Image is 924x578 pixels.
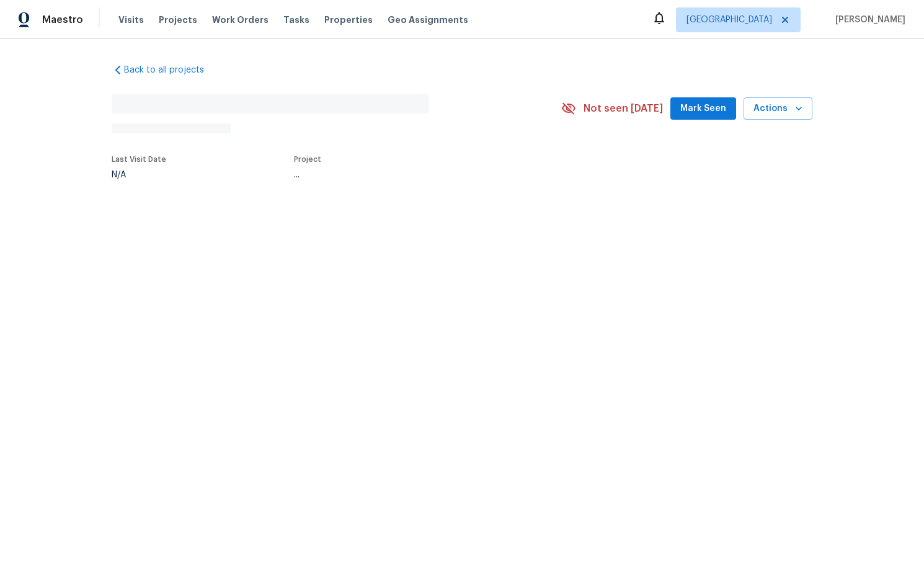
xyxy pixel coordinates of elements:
div: ... [294,171,532,179]
span: Not seen [DATE] [584,102,663,115]
span: Projects [159,14,197,26]
span: Tasks [283,16,309,24]
span: Properties [324,14,373,26]
button: Actions [744,97,812,120]
span: Project [294,156,321,163]
span: Work Orders [212,14,269,26]
span: Maestro [42,14,83,26]
button: Mark Seen [670,97,736,120]
span: Actions [753,101,802,117]
div: N/A [112,171,166,179]
span: Visits [118,14,144,26]
span: Last Visit Date [112,156,166,163]
span: Mark Seen [680,101,726,117]
span: [PERSON_NAME] [830,14,905,26]
span: [GEOGRAPHIC_DATA] [686,14,772,26]
span: Geo Assignments [388,14,468,26]
a: Back to all projects [112,64,231,76]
